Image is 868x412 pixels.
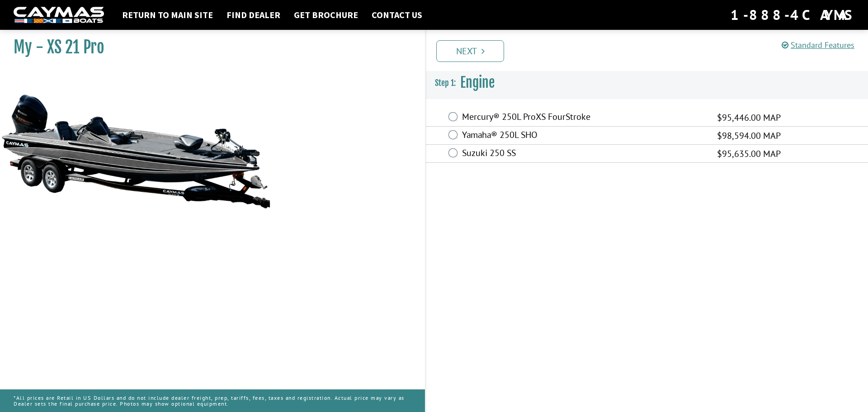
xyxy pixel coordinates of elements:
[434,39,868,62] ul: Pagination
[462,147,706,161] label: Suzuki 250 SS
[731,5,854,25] div: 1-888-4CAYMAS
[426,66,868,99] h3: Engine
[717,111,781,124] span: $95,446.00 MAP
[717,147,781,161] span: $95,635.00 MAP
[222,9,285,21] a: Find Dealer
[289,9,363,21] a: Get Brochure
[14,390,411,411] p: *All prices are Retail in US Dollars and do not include dealer freight, prep, tariffs, fees, taxe...
[436,40,504,62] a: Next
[462,111,706,124] label: Mercury® 250L ProXS FourStroke
[367,9,427,21] a: Contact Us
[782,40,854,50] a: Standard Features
[462,129,706,142] label: Yamaha® 250L SHO
[717,129,781,142] span: $98,594.00 MAP
[14,37,402,57] h1: My - XS 21 Pro
[14,7,104,24] img: white-logo-c9c8dbefe5ff5ceceb0f0178aa75bf4bb51f6bca0971e226c86eb53dfe498488.png
[118,9,217,21] a: Return to main site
